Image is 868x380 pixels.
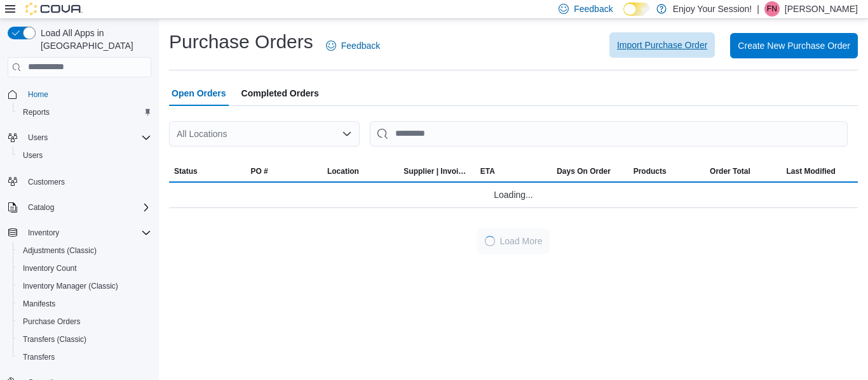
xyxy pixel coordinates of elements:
[23,174,70,190] a: Customers
[23,130,53,145] button: Users
[18,105,55,120] a: Reports
[18,332,92,347] a: Transfers (Classic)
[23,200,59,215] button: Catalog
[403,166,470,176] span: Supplier | Invoice Number
[23,130,151,145] span: Users
[475,161,552,181] button: ETA
[13,313,156,331] button: Purchase Orders
[321,33,385,58] a: Feedback
[23,281,118,291] span: Inventory Manager (Classic)
[730,33,858,58] button: Create New Purchase Order
[18,261,151,276] span: Inventory Count
[13,348,156,366] button: Transfers
[477,228,550,254] button: LoadingLoad More
[3,199,156,216] button: Catalog
[18,243,151,258] span: Adjustments (Classic)
[18,278,123,294] a: Inventory Manager (Classic)
[757,1,759,16] p: |
[552,161,628,181] button: Days On Order
[18,148,48,163] a: Users
[245,161,322,181] button: PO #
[23,263,77,273] span: Inventory Count
[23,107,50,117] span: Reports
[23,352,55,362] span: Transfers
[13,295,156,313] button: Manifests
[23,200,151,215] span: Catalog
[398,161,475,181] button: Supplier | Invoice Number
[18,350,151,365] span: Transfers
[169,29,313,55] h1: Purchase Orders
[28,89,48,100] span: Home
[241,81,319,106] span: Completed Orders
[13,277,156,295] button: Inventory Manager (Classic)
[174,166,198,176] span: Status
[28,228,59,238] span: Inventory
[13,242,156,259] button: Adjustments (Classic)
[710,166,750,176] span: Order Total
[18,296,60,311] a: Manifests
[23,86,151,102] span: Home
[250,166,268,176] span: PO #
[634,166,667,176] span: Products
[23,299,55,309] span: Manifests
[3,85,156,103] button: Home
[767,1,777,16] span: FN
[18,350,60,365] a: Transfers
[23,225,64,240] button: Inventory
[738,39,850,52] span: Create New Purchase Order
[341,39,380,52] span: Feedback
[28,202,54,213] span: Catalog
[28,133,48,143] span: Users
[23,246,97,256] span: Adjustments (Classic)
[574,3,613,15] span: Feedback
[617,39,707,51] span: Import Purchase Order
[25,3,83,15] img: Cova
[322,161,398,181] button: Location
[500,235,543,247] span: Load More
[764,1,780,16] div: Fabio Nocita
[485,236,495,246] span: Loading
[18,261,82,276] a: Inventory Count
[18,148,151,163] span: Users
[705,161,781,181] button: Order Total
[18,105,151,120] span: Reports
[23,334,86,344] span: Transfers (Classic)
[787,166,836,176] span: Last Modified
[623,3,650,16] input: Dark Mode
[13,259,156,277] button: Inventory Count
[28,177,65,187] span: Customers
[3,172,156,190] button: Customers
[36,27,151,52] span: Load All Apps in [GEOGRAPHIC_DATA]
[172,81,226,106] span: Open Orders
[23,173,151,189] span: Customers
[628,161,705,181] button: Products
[13,331,156,348] button: Transfers (Classic)
[370,121,848,147] input: This is a search bar. After typing your query, hit enter to filter the results lower in the page.
[785,1,858,16] p: [PERSON_NAME]
[13,147,156,164] button: Users
[609,32,715,58] button: Import Purchase Order
[18,278,151,294] span: Inventory Manager (Classic)
[3,129,156,147] button: Users
[23,150,43,161] span: Users
[23,225,151,240] span: Inventory
[342,129,352,139] button: Open list of options
[23,317,81,327] span: Purchase Orders
[18,332,151,347] span: Transfers (Classic)
[3,224,156,242] button: Inventory
[18,243,102,258] a: Adjustments (Classic)
[494,187,533,202] span: Loading...
[169,161,245,181] button: Status
[18,314,86,329] a: Purchase Orders
[18,314,151,329] span: Purchase Orders
[18,296,151,311] span: Manifests
[782,161,858,181] button: Last Modified
[480,166,495,176] span: ETA
[13,103,156,121] button: Reports
[673,1,752,16] p: Enjoy Your Session!
[327,166,359,176] div: Location
[557,166,611,176] span: Days On Order
[23,87,53,102] a: Home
